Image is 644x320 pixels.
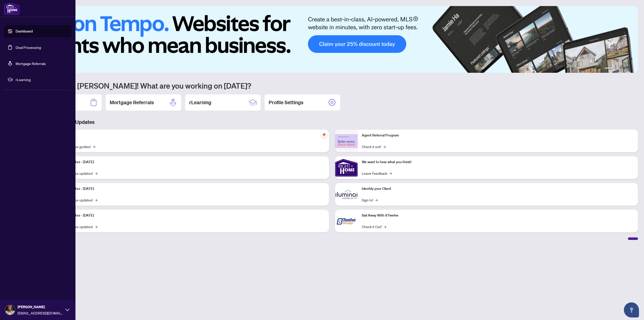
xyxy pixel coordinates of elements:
p: Identify your Client [362,186,634,192]
a: Check it out!→ [362,144,386,149]
h2: Profile Settings [269,99,303,106]
button: Open asap [624,302,639,317]
a: Check it Out!→ [362,224,386,229]
p: Platform Updates - [DATE] [53,213,325,218]
p: Self-Help [53,133,325,138]
span: → [389,170,392,176]
img: Identify your Client [335,183,358,206]
span: rLearning [16,77,68,82]
button: 6 [631,68,633,70]
p: Platform Updates - [DATE] [53,186,325,192]
p: Sail Away With 8Twelve [362,213,634,218]
span: [EMAIL_ADDRESS][DOMAIN_NAME] [18,310,63,316]
a: Deal Processing [16,45,41,50]
a: Sign In!→ [362,197,378,203]
span: → [375,197,378,203]
p: We want to hear what you think! [362,159,634,165]
span: → [93,144,95,149]
a: Leave Feedback→ [362,170,392,176]
p: Agent Referral Program [362,133,634,138]
img: Agent Referral Program [335,134,358,148]
p: Platform Updates - [DATE] [53,159,325,165]
span: → [95,197,97,203]
button: 5 [627,68,629,70]
img: logo [4,3,20,15]
button: 4 [623,68,625,70]
h3: Brokerage & Industry Updates [26,119,638,126]
span: → [384,224,386,229]
span: → [95,224,97,229]
span: → [383,144,386,149]
span: → [95,170,97,176]
h1: Welcome back [PERSON_NAME]! What are you working on [DATE]? [26,81,638,90]
h2: rLearning [189,99,211,106]
a: Mortgage Referrals [16,61,46,66]
button: 2 [615,68,617,70]
img: Slide 0 [26,6,638,73]
span: pushpin [321,132,327,138]
a: Dashboard [16,29,33,33]
button: 3 [619,68,621,70]
img: We want to hear what you think! [335,156,358,179]
span: [PERSON_NAME] [18,304,63,310]
button: 1 [605,68,613,70]
img: Profile Icon [5,305,15,315]
h2: Mortgage Referrals [110,99,154,106]
img: Sail Away With 8Twelve [335,210,358,232]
